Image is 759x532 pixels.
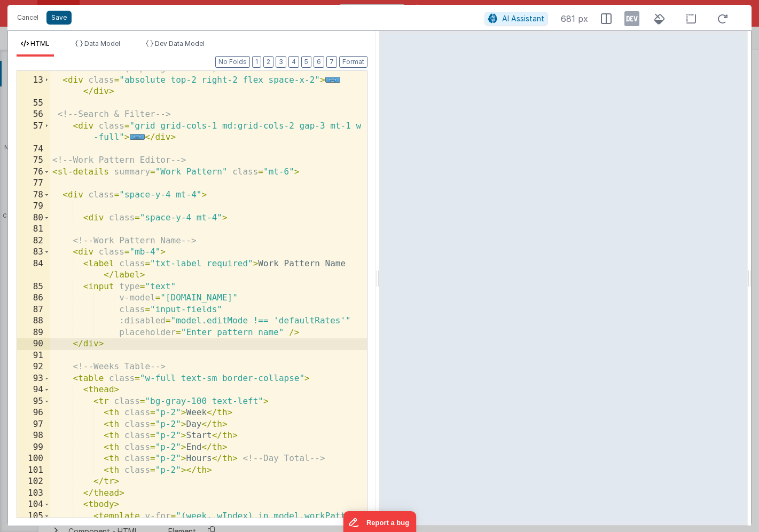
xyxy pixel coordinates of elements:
[17,304,50,316] div: 87
[17,75,50,98] div: 13
[17,476,50,488] div: 102
[17,258,50,281] div: 84
[17,407,50,419] div: 96
[17,247,50,258] div: 83
[17,224,50,235] div: 81
[339,56,367,68] button: Format
[17,121,50,144] div: 57
[17,488,50,499] div: 103
[130,134,145,140] span: ...
[17,453,50,465] div: 100
[46,11,72,25] button: Save
[561,12,588,25] span: 681 px
[17,499,50,511] div: 104
[325,77,341,83] span: ...
[17,292,50,304] div: 86
[17,315,50,327] div: 88
[17,338,50,350] div: 90
[17,419,50,431] div: 97
[17,201,50,212] div: 79
[17,212,50,224] div: 80
[301,56,311,68] button: 5
[484,12,548,26] button: AI Assistant
[288,56,299,68] button: 4
[314,56,324,68] button: 6
[17,235,50,247] div: 82
[17,442,50,454] div: 99
[17,327,50,339] div: 89
[84,39,120,47] span: Data Model
[17,166,50,178] div: 76
[252,56,261,68] button: 1
[17,361,50,373] div: 92
[17,384,50,396] div: 94
[215,56,250,68] button: No Folds
[12,10,44,25] button: Cancel
[155,39,205,47] span: Dev Data Model
[17,155,50,166] div: 75
[17,144,50,155] div: 74
[17,189,50,201] div: 78
[17,373,50,385] div: 93
[17,350,50,362] div: 91
[17,396,50,408] div: 95
[326,56,337,68] button: 7
[30,39,50,47] span: HTML
[263,56,273,68] button: 2
[17,178,50,189] div: 77
[17,465,50,477] div: 101
[276,56,286,68] button: 3
[17,430,50,442] div: 98
[17,98,50,109] div: 55
[17,109,50,121] div: 56
[502,14,544,23] span: AI Assistant
[17,281,50,293] div: 85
